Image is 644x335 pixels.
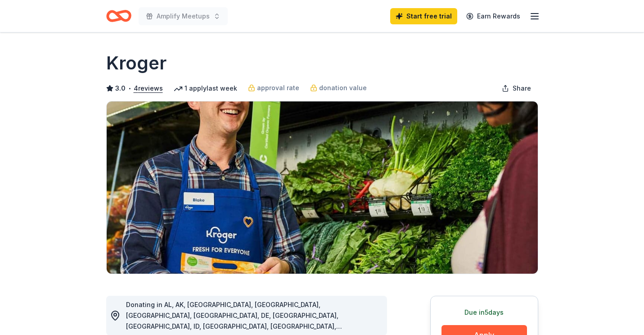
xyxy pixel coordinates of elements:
[128,85,131,92] span: •
[248,83,299,93] a: approval rate
[495,79,538,97] button: Share
[310,83,367,93] a: donation value
[390,8,457,24] a: Start free trial
[257,83,299,93] span: approval rate
[319,83,367,93] span: donation value
[115,83,126,94] span: 3.0
[134,83,163,94] button: 4reviews
[107,101,538,274] img: Image for Kroger
[157,11,210,22] span: Amplify Meetups
[106,50,167,76] h1: Kroger
[461,8,526,24] a: Earn Rewards
[513,83,531,94] span: Share
[106,5,131,27] a: Home
[441,307,527,318] div: Due in 5 days
[174,83,237,94] div: 1 apply last week
[139,7,228,25] button: Amplify Meetups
